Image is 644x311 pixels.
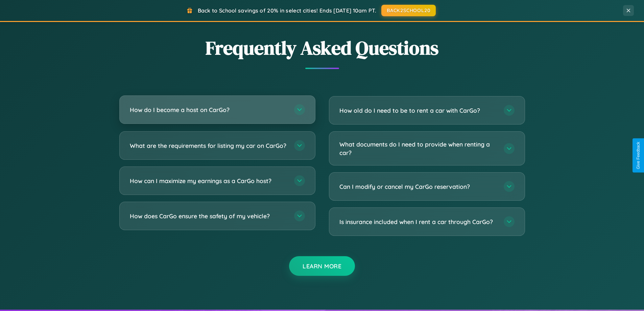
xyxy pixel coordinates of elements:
[130,212,287,220] h3: How does CarGo ensure the safety of my vehicle?
[119,35,525,61] h2: Frequently Asked Questions
[381,5,436,16] button: BACK2SCHOOL20
[130,106,287,114] h3: How do I become a host on CarGo?
[130,177,287,185] h3: How can I maximize my earnings as a CarGo host?
[198,7,376,14] span: Back to School savings of 20% in select cities! Ends [DATE] 10am PT.
[130,141,287,150] h3: What are the requirements for listing my car on CarGo?
[339,182,497,191] h3: Can I modify or cancel my CarGo reservation?
[339,140,497,157] h3: What documents do I need to provide when renting a car?
[636,142,641,169] div: Give Feedback
[289,256,355,276] button: Learn More
[339,218,497,226] h3: Is insurance included when I rent a car through CarGo?
[339,106,497,115] h3: How old do I need to be to rent a car with CarGo?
